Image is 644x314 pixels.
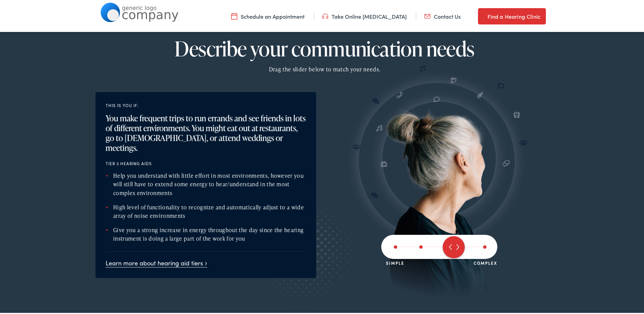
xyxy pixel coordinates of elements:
[138,64,511,72] div: Drag the slider below to match your needs.
[386,258,404,264] div: Simple
[106,170,306,196] li: Help you understand with little effort in most environments, however you will still have to exten...
[106,101,306,107] div: This is you if:
[322,11,328,19] img: utility icon
[138,36,511,58] h3: Describe your communication needs
[424,11,430,19] img: utility icon
[424,11,461,19] a: Contact Us
[106,202,306,219] li: High level of functionality to recognize and automatically adjust to a wide array of noise enviro...
[231,11,305,19] a: Schedule an Appointment
[106,112,306,151] div: You make frequent trips to run errands and see friends in lots of different environments. You mig...
[106,257,207,266] a: Learn more about hearing aid tiers
[478,11,484,19] img: utility icon
[478,7,546,23] a: Find a Hearing Clinic
[106,224,306,242] li: Give you a strong increase in energy throughout the day since the hearing instrument is doing a l...
[231,11,237,19] img: utility icon
[474,258,497,264] div: Complex
[106,160,306,164] h4: Tier 3 hearing aids
[322,11,407,19] a: Take Online [MEDICAL_DATA]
